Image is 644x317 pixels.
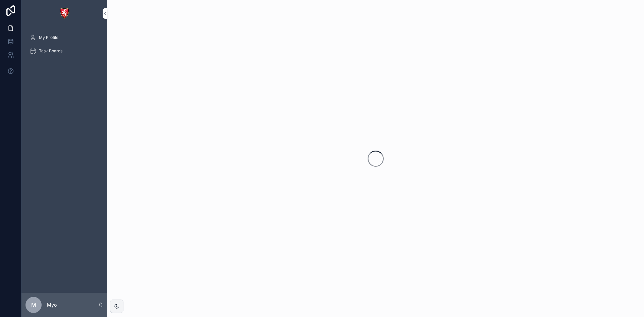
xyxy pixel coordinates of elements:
[25,45,103,57] a: Task Boards
[39,35,58,40] span: My Profile
[39,48,62,54] span: Task Boards
[25,32,103,44] a: My Profile
[31,301,36,309] span: M
[21,27,107,66] div: scrollable content
[59,8,70,19] img: App logo
[47,302,57,308] p: Myo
